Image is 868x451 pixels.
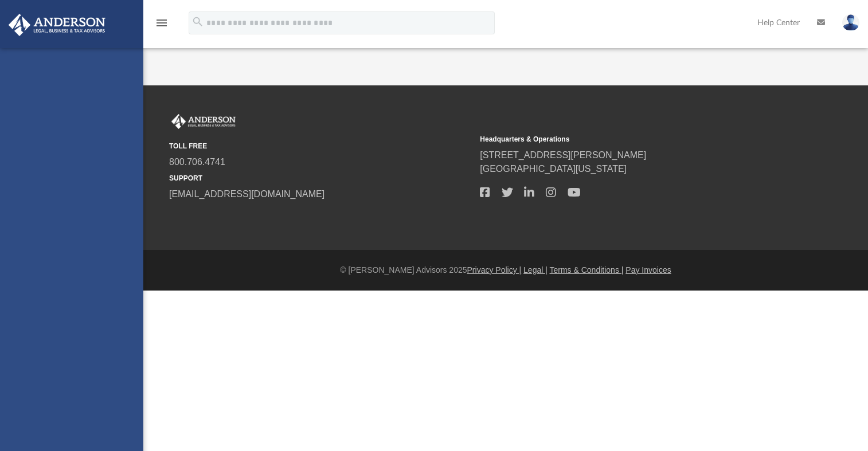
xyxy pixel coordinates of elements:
img: Anderson Advisors Platinum Portal [5,14,109,36]
a: Terms & Conditions | [550,265,624,274]
a: [STREET_ADDRESS][PERSON_NAME] [480,150,646,160]
a: [GEOGRAPHIC_DATA][US_STATE] [480,164,627,174]
a: [EMAIL_ADDRESS][DOMAIN_NAME] [169,189,324,199]
small: Headquarters & Operations [480,134,783,144]
i: search [191,15,204,28]
small: SUPPORT [169,173,472,183]
a: Privacy Policy | [467,265,522,274]
img: User Pic [842,14,859,31]
div: © [PERSON_NAME] Advisors 2025 [143,264,868,276]
a: Pay Invoices [625,265,671,274]
i: menu [155,16,169,30]
small: TOLL FREE [169,141,472,151]
img: Anderson Advisors Platinum Portal [169,114,238,129]
a: Legal | [523,265,548,274]
a: menu [155,22,169,30]
a: 800.706.4741 [169,157,225,167]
